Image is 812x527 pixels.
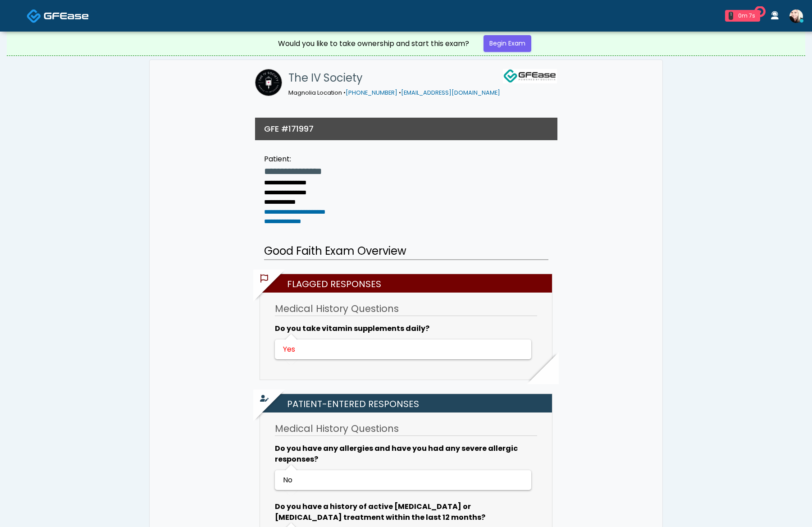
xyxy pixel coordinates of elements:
[720,6,766,25] a: 1 0m 7s
[503,69,557,83] img: GFEase Logo
[789,9,803,23] img: Cynthia Petersen
[275,422,537,436] h3: Medical History Questions
[288,89,500,96] small: Magnolia Location
[275,501,485,522] b: Do you have a history of active [MEDICAL_DATA] or [MEDICAL_DATA] treatment within the last 12 mon...
[283,475,292,485] span: No
[484,35,531,52] a: Begin Exam
[265,394,552,412] h2: Patient-entered Responses
[275,302,537,316] h3: Medical History Questions
[27,9,41,23] img: Docovia
[346,89,397,96] a: [PHONE_NUMBER]
[264,154,325,165] div: Patient:
[283,344,521,355] div: Yes
[275,443,518,464] b: Do you have any allergies and have you had any severe allergic responses?
[288,69,500,87] h1: The IV Society
[343,89,346,96] span: •
[44,11,89,20] img: Docovia
[278,38,469,49] div: Would you like to take ownership and start this exam?
[264,243,548,260] h2: Good Faith Exam Overview
[399,89,401,96] span: •
[27,1,89,30] a: Docovia
[275,323,429,334] b: Do you take vitamin supplements daily?
[737,12,757,20] div: 0m 7s
[729,12,733,20] div: 1
[401,89,500,96] a: [EMAIL_ADDRESS][DOMAIN_NAME]
[265,274,552,293] h2: Flagged Responses
[255,69,282,96] img: The IV Society
[264,123,314,134] h3: GFE #171997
